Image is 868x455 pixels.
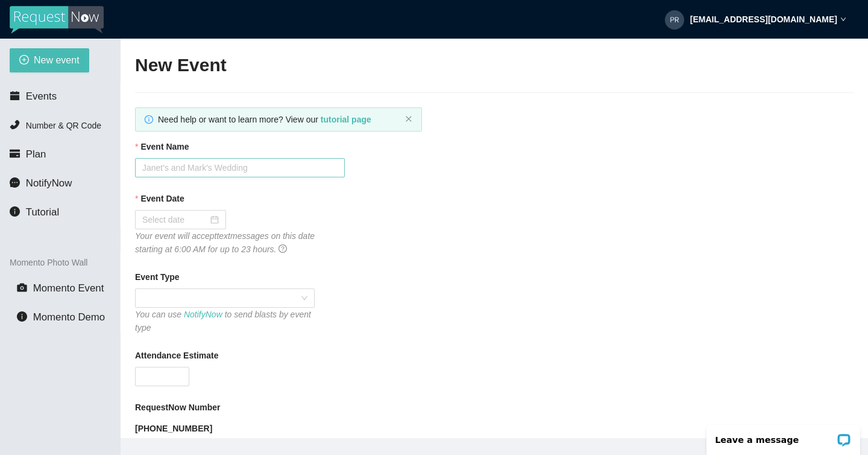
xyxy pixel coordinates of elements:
span: down [840,16,846,22]
span: Need help or want to learn more? View our [158,115,371,124]
span: info-circle [145,115,153,124]
input: Select date [142,213,208,226]
i: Your event will accept text messages on this date starting at 6:00 AM for up to 23 hours. [135,231,315,254]
span: credit-card [10,148,20,159]
span: Number & QR Code [26,121,101,130]
span: message [10,177,20,188]
span: Momento Demo [33,311,105,323]
button: close [405,115,412,123]
div: You can use to send blasts by event type [135,308,315,334]
span: NotifyNow [26,177,72,189]
span: close [405,115,412,122]
span: info-circle [10,206,20,217]
img: 8a3e34cc5c9ecde636bf99f82b4e702f [665,10,684,30]
iframe: LiveChat chat widget [699,417,868,455]
span: calendar [10,91,20,101]
span: Events [26,91,57,102]
h2: New Event [135,53,854,78]
span: Plan [26,148,46,160]
b: Attendance Estimate [135,349,218,362]
span: question-circle [278,244,287,253]
input: Janet's and Mark's Wedding [135,158,345,177]
span: info-circle [17,311,27,322]
b: Event Date [140,192,184,205]
button: plus-circleNew event [10,48,89,72]
a: tutorial page [321,115,371,124]
strong: [EMAIL_ADDRESS][DOMAIN_NAME] [690,14,837,24]
span: Momento Event [33,282,104,294]
b: Event Name [140,140,189,153]
a: NotifyNow [184,310,222,319]
span: camera [17,282,27,293]
b: [PHONE_NUMBER] [135,424,212,433]
span: Tutorial [26,206,59,218]
b: Event Type [135,270,180,284]
span: plus-circle [19,55,29,66]
b: RequestNow Number [135,401,221,414]
span: phone [10,119,20,130]
span: New event [34,52,80,68]
img: RequestNow [10,6,104,34]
